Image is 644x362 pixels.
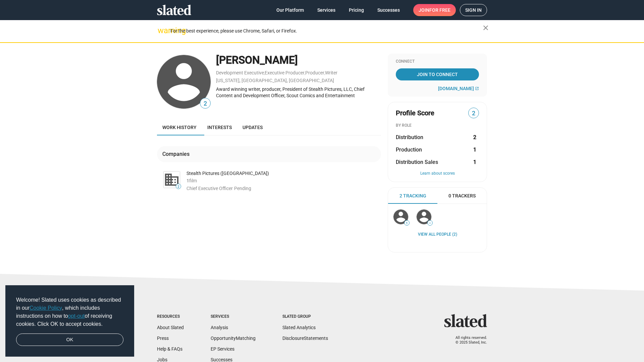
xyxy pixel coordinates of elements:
span: film [189,178,197,183]
span: Profile Score [396,109,434,118]
a: Cookie Policy [30,305,62,311]
span: Production [396,146,422,153]
span: 2 Tracking [399,193,426,199]
a: About Slated [157,325,184,330]
a: Join To Connect [396,68,479,80]
a: Interests [202,119,237,135]
div: Companies [162,150,192,158]
span: , [324,71,325,75]
span: , [264,71,265,75]
strong: 1 [473,146,476,153]
a: Sign in [460,4,487,16]
span: Sign in [465,4,482,16]
a: Updates [237,119,268,135]
strong: 1 [473,159,476,166]
span: Work history [162,125,197,130]
a: Pricing [343,4,369,16]
a: Writer [325,70,337,75]
a: Executive Producer [265,70,305,75]
a: Slated Analytics [282,325,316,330]
a: OpportunityMatching [211,336,256,341]
span: Pricing [349,4,364,16]
span: [DOMAIN_NAME] [438,86,474,91]
mat-icon: open_in_new [475,86,479,90]
a: Press [157,336,169,341]
span: Chief Executive Officer [186,186,233,191]
div: cookieconsent [5,285,134,357]
div: Resources [157,314,184,319]
span: for free [429,4,450,16]
span: Our Platform [276,4,304,16]
a: [DOMAIN_NAME] [438,86,479,91]
button: Learn about scores [396,171,479,176]
p: All rights reserved. © 2025 Slated, Inc. [448,336,487,345]
a: Successes [372,4,405,16]
mat-icon: close [482,24,490,32]
a: Joinfor free [413,4,456,16]
span: Distribution Sales [396,159,438,166]
a: [US_STATE], [GEOGRAPHIC_DATA], [GEOGRAPHIC_DATA] [216,78,334,83]
a: Work history [157,119,202,135]
a: DisclosureStatements [282,336,328,341]
span: Welcome! Slated uses cookies as described in our , which includes instructions on how to of recei... [16,296,123,328]
span: Distribution [396,134,423,141]
a: Development Executive [216,70,264,75]
div: Award winning writer, producer, President of Stealth Pictures, LLC, Chief Content and Development... [216,86,381,99]
a: View all People (2) [418,232,457,237]
div: [PERSON_NAME] [216,53,381,67]
a: Services [312,4,341,16]
a: Producer [305,70,324,75]
span: Join [419,4,450,16]
span: 2 [200,99,210,108]
span: , [305,71,305,75]
span: Interests [207,125,232,130]
span: Pending [234,186,251,191]
span: Join To Connect [397,68,478,80]
div: Stealth Pictures ([GEOGRAPHIC_DATA]) [186,170,381,177]
span: 2 [176,185,181,189]
strong: 2 [473,134,476,141]
span: 1 [405,221,409,225]
a: EP Services [211,346,234,352]
mat-icon: warning [158,26,166,35]
a: Analysis [211,325,228,330]
span: 1 [186,178,189,183]
div: Slated Group [282,314,328,319]
div: Services [211,314,256,319]
a: Our Platform [271,4,309,16]
div: Connect [396,59,479,64]
a: Help & FAQs [157,346,182,352]
a: opt-out [68,313,85,319]
span: 0 Trackers [448,193,476,199]
span: Services [317,4,335,16]
div: BY ROLE [396,123,479,128]
span: — [428,221,432,225]
span: Successes [377,4,400,16]
div: For the best experience, please use Chrome, Safari, or Firefox. [170,26,483,36]
span: 2 [469,109,479,118]
a: dismiss cookie message [16,334,123,346]
span: Updates [243,125,263,130]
